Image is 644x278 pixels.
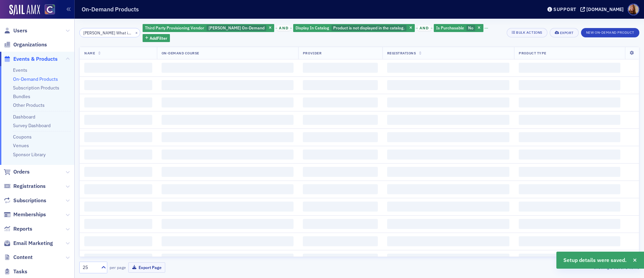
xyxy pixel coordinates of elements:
span: Orders [13,168,30,176]
a: Subscriptions [4,197,46,204]
span: ‌ [303,254,378,264]
span: ‌ [84,115,152,125]
span: ‌ [84,202,152,212]
span: ‌ [303,97,378,107]
span: Setup details were saved. [563,256,627,264]
span: ‌ [387,150,510,160]
a: Registrations [4,183,46,190]
span: Events & Products [13,55,58,63]
span: Is Purchasable [436,25,464,30]
span: Content [13,254,33,261]
span: ‌ [162,97,294,107]
span: ‌ [162,236,294,246]
span: Registrations [13,183,46,190]
span: Profile [628,4,639,15]
span: ‌ [519,254,620,264]
span: ‌ [519,184,620,194]
img: SailAMX [45,4,55,15]
div: Bulk Actions [516,31,542,34]
a: Survey Dashboard [13,122,51,128]
span: ‌ [387,132,510,142]
span: ‌ [519,202,620,212]
span: ‌ [519,167,620,177]
span: ‌ [84,254,152,264]
div: No [434,24,483,32]
span: ‌ [84,132,152,142]
span: ‌ [303,132,378,142]
span: ‌ [519,97,620,107]
span: ‌ [84,150,152,160]
div: Surgent On-Demand [143,24,274,32]
a: Reports [4,225,32,233]
button: AddFilter [143,34,170,42]
span: ‌ [303,167,378,177]
a: Tasks [4,268,27,275]
span: Provider [303,51,322,55]
button: New On-Demand Product [581,28,639,37]
button: [DOMAIN_NAME] [580,7,626,12]
span: Display In Catalog [296,25,329,30]
span: Reports [13,225,32,233]
span: ‌ [303,150,378,160]
span: ‌ [303,80,378,90]
div: Showing out of items [457,264,639,270]
span: No [468,25,473,30]
span: ‌ [519,236,620,246]
a: Venues [13,143,29,149]
span: ‌ [387,167,510,177]
button: Bulk Actions [507,28,547,37]
span: ‌ [387,219,510,229]
a: Other Products [13,102,45,108]
a: New On-Demand Product [581,29,639,35]
span: ‌ [162,80,294,90]
span: ‌ [84,63,152,73]
span: ‌ [303,219,378,229]
span: ‌ [84,167,152,177]
span: ‌ [387,184,510,194]
a: View Homepage [40,4,55,16]
span: Name [84,51,95,55]
a: On-Demand Products [13,76,58,82]
span: ‌ [162,184,294,194]
label: per page [110,264,126,270]
span: Product is not displayed in the catalog. [333,25,405,30]
span: ‌ [519,115,620,125]
span: ‌ [84,219,152,229]
a: Sponsor Library [13,152,46,158]
span: On-Demand Course [162,51,199,55]
span: Third Party Provisioning Vendor [145,25,204,30]
span: ‌ [387,254,510,264]
h1: On-Demand Products [82,5,139,13]
span: and [418,25,431,31]
span: ‌ [303,63,378,73]
span: ‌ [303,202,378,212]
span: Organizations [13,41,47,48]
a: Events [13,67,27,73]
span: ‌ [387,63,510,73]
span: ‌ [387,236,510,246]
span: Users [13,27,27,34]
span: Product Type [519,51,546,55]
a: Bundles [13,93,30,99]
a: Events & Products [4,55,58,63]
span: ‌ [519,219,620,229]
span: ‌ [84,97,152,107]
div: Support [553,6,576,12]
span: Subscriptions [13,197,46,204]
button: Export Page [128,262,165,273]
span: ‌ [519,63,620,73]
span: ‌ [162,219,294,229]
span: ‌ [84,80,152,90]
div: Export [560,31,574,35]
span: Email Marketing [13,240,53,247]
span: ‌ [387,115,510,125]
span: ‌ [387,97,510,107]
span: ‌ [162,63,294,73]
span: ‌ [162,254,294,264]
input: Search… [79,28,140,37]
span: ‌ [519,80,620,90]
button: and [416,25,432,31]
span: ‌ [387,202,510,212]
a: Email Marketing [4,240,53,247]
a: Subscription Products [13,85,59,91]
